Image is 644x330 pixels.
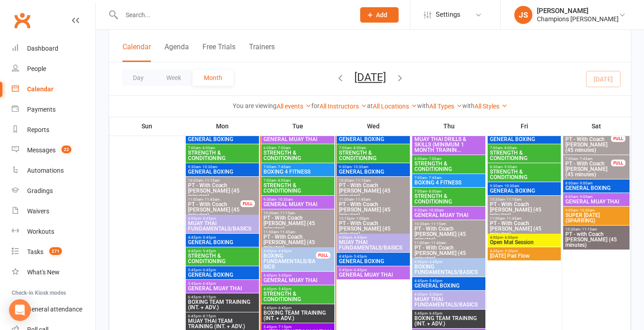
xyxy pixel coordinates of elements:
span: - 11:45am [505,217,522,221]
span: GENERAL MUAY THAI [188,286,257,291]
span: - 9:00am [578,181,592,185]
strong: for [311,102,320,109]
span: BOXING FUNDAMENTALS/BASICS [263,253,316,269]
th: Tue [260,117,336,136]
span: STRENGTH & CONDITIONING [414,161,484,172]
div: Open Intercom Messenger [9,299,31,321]
span: GENERAL BOXING [188,137,257,142]
span: 8:00am [565,195,628,199]
span: 5:45pm [263,325,333,329]
span: - 10:30am [276,198,293,202]
span: - 8:00am [427,189,442,193]
div: Gradings [27,187,53,194]
span: BOXING 4 FITNESS [263,169,333,174]
button: Trainers [249,42,275,62]
span: 6:00am [414,157,484,161]
a: General attendance kiosk mode [12,299,95,320]
div: FULL [316,252,330,259]
span: STRENGTH & CONDITIONING [338,150,408,161]
div: Dashboard [27,45,58,52]
span: 11:00am [489,217,559,221]
span: - 9:00am [578,195,592,199]
span: - 6:45pm [277,306,291,310]
span: - 10:30am [503,184,519,188]
span: PT - With Coach [PERSON_NAME] (45 minutes) [565,137,611,153]
span: GENERAL BOXING [414,283,484,288]
span: GENERAL BOXING [338,137,408,142]
span: - 10:30am [352,165,368,169]
span: [DATE] Pad Flow [489,253,559,259]
span: 4:45pm [414,279,484,283]
span: 9:00am [565,208,628,212]
a: Clubworx [11,9,33,32]
th: Sat [562,117,631,136]
div: Champions [PERSON_NAME] [537,15,619,23]
input: Search... [119,9,348,21]
th: Wed [336,117,411,136]
span: PT - with Coach [PERSON_NAME] (45 minutes) [565,231,628,248]
span: BOXING TEAM TRAINING (INT. + ADV.) [188,299,257,310]
a: All events [277,103,311,110]
span: - 6:45pm [352,268,367,272]
span: - 10:30am [427,208,444,212]
span: GENERAL BOXING [188,169,257,174]
a: Waivers [12,201,95,222]
span: 10:30am [338,179,408,183]
span: 10:30am [188,179,257,183]
span: Open Mat Session [489,240,559,245]
span: - 7:45am [276,165,291,169]
span: SUPER [DATE] (SPARRING) [565,212,628,223]
a: Tasks 271 [12,242,95,262]
span: 11:00am [414,241,484,245]
span: 8:00am [565,181,628,185]
th: Sun [109,117,185,136]
span: - 5:45pm [277,273,291,278]
span: - 5:45pm [277,287,291,291]
span: MUAY THAI FUNDAMENTALS/BASICS [338,240,408,250]
span: 271 [49,247,62,255]
span: 9:30am [188,165,257,169]
strong: with [417,102,429,109]
span: GENERAL BOXING [565,185,628,191]
span: - 5:45pm [201,236,216,240]
span: PT - With Coach [PERSON_NAME] (45 minutes) [188,202,241,218]
div: Calendar [27,85,53,93]
span: - 11:45am [203,198,220,202]
span: 4:45pm [263,273,333,278]
span: 9:30am [338,165,408,169]
span: GENERAL BOXING [188,240,257,245]
div: Payments [27,106,56,113]
div: FULL [611,135,625,142]
span: PT - With Coach [PERSON_NAME] (45 minutes) [263,234,333,250]
th: Thu [411,117,487,136]
a: Calendar [12,79,95,99]
span: - 5:45pm [352,255,367,259]
span: GENERAL MUAY THAI [263,278,333,283]
span: - 8:00am [503,146,517,150]
span: PT - With Coach [PERSON_NAME] (45 minutes) [489,221,559,237]
div: Waivers [27,207,49,215]
span: MUAY THAI FUNDAMENTALS/BASICS [414,297,484,307]
div: [PERSON_NAME] [537,7,619,15]
span: 11:00am [338,198,408,202]
span: - 11:45am [429,241,446,245]
span: - 4:45pm [352,236,367,240]
a: Dashboard [12,38,95,59]
th: Mon [185,117,260,136]
span: - 9:30am [503,165,517,169]
span: 5:45pm [338,268,408,272]
span: PT - With Coach [PERSON_NAME] (45 minutes) [414,226,484,242]
a: Reports [12,120,95,140]
span: - 11:15am [203,179,220,183]
div: JS [514,6,532,24]
span: - 10:30am [578,208,595,212]
span: - 7:15pm [277,325,291,329]
span: STRENGTH & CONDITIONING [263,291,333,302]
span: 9:30am [489,184,559,188]
strong: You are viewing [233,102,277,109]
a: All Instructors [320,103,367,110]
button: Free Trials [202,42,235,62]
span: PT - With Coach [PERSON_NAME] (45 minutes) [338,183,408,199]
span: STRENGTH & CONDITIONING [414,193,484,204]
span: - 11:15am [278,211,295,215]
